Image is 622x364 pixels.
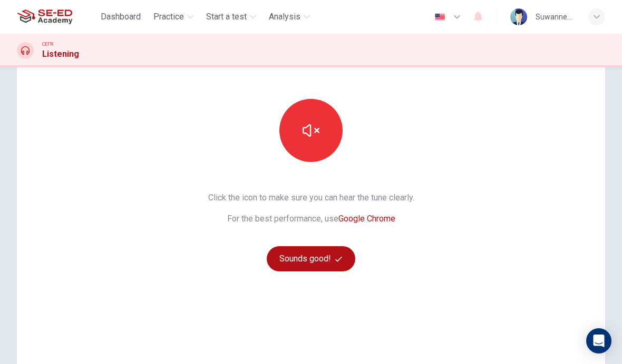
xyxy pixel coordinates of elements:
[153,11,184,23] span: Practice
[510,8,527,25] img: Profile picture
[269,11,300,23] span: Analysis
[17,6,72,27] img: SE-ED Academy logo
[42,41,53,48] span: CEFR
[202,7,260,26] button: Start a test
[338,214,395,224] a: Google Chrome
[206,11,247,23] span: Start a test
[101,11,141,23] span: Dashboard
[267,246,355,271] button: Sounds good!
[265,7,314,26] button: Analysis
[208,213,414,225] span: For the best performance, use
[149,7,198,26] button: Practice
[17,6,96,27] a: SE-ED Academy logo
[42,48,79,60] h1: Listening
[536,11,576,23] div: Suwannee Panalaicheewin
[433,13,446,21] img: en
[208,191,414,204] span: Click the icon to make sure you can hear the tune clearly.
[96,7,145,26] button: Dashboard
[586,328,611,353] div: Open Intercom Messenger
